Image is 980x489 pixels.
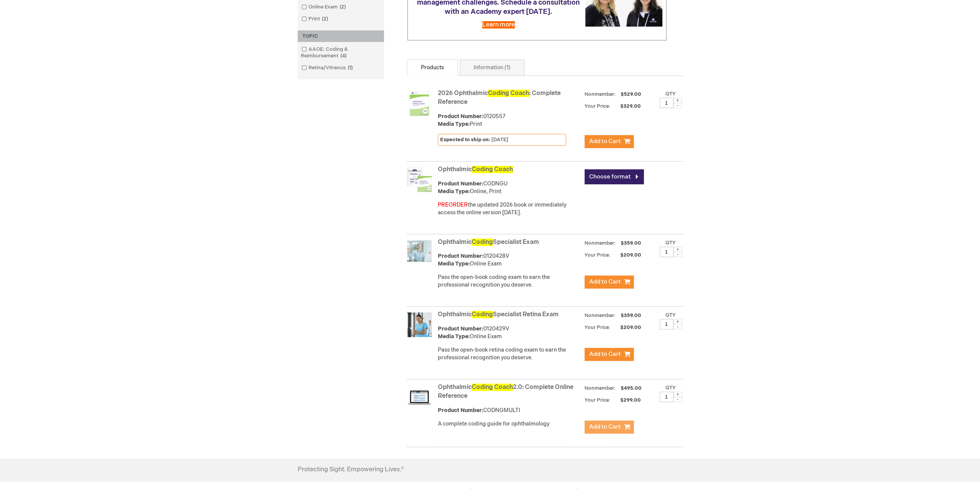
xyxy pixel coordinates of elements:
span: Coach [494,166,513,173]
strong: Nonmember: [585,311,616,320]
a: Information (1) [460,60,524,76]
strong: Media Type: [438,188,470,195]
strong: Product Number: [438,407,483,414]
span: Add to Cart [589,138,621,145]
h4: Protecting Sight. Empowering Lives.® [298,466,404,473]
strong: Nonmember: [585,90,616,99]
a: Print2 [300,15,331,23]
strong: Product Number: [438,180,483,187]
span: 1 [346,65,355,71]
span: Coach [494,384,513,391]
strong: Product Number: [438,253,483,259]
strong: Your Price: [585,324,610,330]
span: Coding [472,239,493,246]
a: OphthalmicCodingSpecialist Retina Exam [438,311,559,318]
button: Add to Cart [585,421,634,434]
strong: Your Price: [585,397,610,403]
div: 0120557 Print [438,113,581,128]
span: Coding [472,311,493,318]
div: TOPIC [298,30,384,42]
label: Qty [665,240,676,246]
a: Products [407,60,458,76]
strong: Nonmember: [585,384,616,393]
input: Qty [660,98,673,108]
a: Online Exam2 [300,3,349,11]
div: 0120429V Online Exam [438,325,581,340]
strong: Media Type: [438,260,470,267]
div: CODNGU Online, Print [438,180,581,195]
span: $359.00 [620,240,642,246]
input: Qty [660,392,673,402]
label: Qty [665,91,676,97]
input: Qty [660,319,673,329]
p: Pass the open-book coding exam to earn the professional recognition you deserve. [438,274,581,289]
span: Coach [510,90,529,97]
a: Retina/Vitreous1 [300,64,356,72]
span: $209.00 [611,324,642,330]
strong: Expected to ship on: [440,137,490,143]
span: Coding [488,90,509,97]
button: Add to Cart [585,348,634,361]
img: 2026 Ophthalmic Coding Coach: Complete Reference [407,91,432,116]
a: OphthalmicCoding Coach [438,166,513,173]
span: $209.00 [611,252,642,258]
strong: Media Type: [438,121,470,127]
span: 4 [338,53,348,59]
img: Ophthalmic Coding Specialist Exam [407,240,432,265]
span: [DATE] [491,137,508,143]
a: Learn more [482,21,515,28]
span: $359.00 [620,312,642,319]
span: Add to Cart [589,423,621,431]
span: 2 [320,16,330,22]
div: CODNGMULTI [438,407,581,414]
span: $529.00 [620,91,642,97]
img: Ophthalmic Coding Coach 2.0: Complete Online Reference [407,385,432,410]
img: Ophthalmic Coding Coach [407,167,432,192]
span: Coding [472,384,493,391]
div: 0120428V Online Exam [438,252,581,268]
strong: Product Number: [438,325,483,332]
strong: Product Number: [438,113,483,120]
a: AAOE: Coding & Reimbursement4 [300,46,382,60]
a: OphthalmicCodingSpecialist Exam [438,239,539,246]
span: Coding [472,166,493,173]
a: Choose format [585,169,644,184]
button: Add to Cart [585,275,634,289]
a: 2026 OphthalmicCoding Coach: Complete Reference [438,90,561,106]
label: Qty [665,312,676,318]
img: Ophthalmic Coding Specialist Retina Exam [407,312,432,337]
strong: Your Price: [585,103,610,109]
span: 2 [338,4,348,10]
font: PREORDER [438,202,468,208]
label: Qty [665,385,676,391]
a: OphthalmicCoding Coach2.0: Complete Online Reference [438,384,573,400]
span: Add to Cart [589,278,621,285]
div: the updated 2026 book or immediately access the online version [DATE]. [438,201,581,217]
strong: Media Type: [438,333,470,340]
input: Qty [660,247,673,257]
span: $299.00 [611,397,642,403]
p: Pass the open-book retina coding exam to earn the professional recognition you deserve. [438,346,581,362]
span: Add to Cart [589,350,621,358]
button: Add to Cart [585,135,634,148]
div: A complete coding guide for ophthalmology [438,420,581,428]
span: $495.00 [620,385,643,391]
span: $329.00 [611,103,642,109]
strong: Your Price: [585,252,610,258]
strong: Nonmember: [585,239,616,248]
